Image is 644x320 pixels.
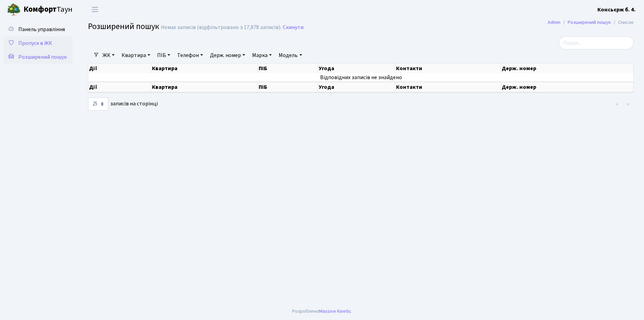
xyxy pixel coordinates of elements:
[18,53,67,61] span: Розширений пошук
[276,49,305,61] a: Модель
[395,82,501,92] th: Контакти
[88,97,108,111] select: записів на сторінці
[86,4,104,15] button: Переключити навігацію
[395,64,501,73] th: Контакти
[88,82,151,92] th: Дії
[100,49,117,61] a: ЖК
[548,19,560,26] a: Admin
[283,24,304,31] a: Скинути
[88,64,151,73] th: Дії
[151,82,258,92] th: Квартира
[119,49,153,61] a: Квартира
[249,49,275,61] a: Марка
[597,6,636,13] b: Консьєрж б. 4.
[258,64,318,73] th: ПІБ
[207,49,248,61] a: Держ. номер
[3,50,73,64] a: Розширений пошук
[258,82,318,92] th: ПІБ
[161,24,281,31] div: Немає записів (відфільтровано з 17,878 записів).
[18,39,52,47] span: Пропуск в ЖК
[23,4,57,15] b: Комфорт
[154,49,173,61] a: ПІБ
[3,36,73,50] a: Пропуск в ЖК
[318,82,395,92] th: Угода
[292,308,352,315] div: Розроблено .
[501,82,634,92] th: Держ. номер
[319,308,351,315] a: Massive Kinetic
[151,64,258,73] th: Квартира
[501,64,634,73] th: Держ. номер
[174,49,206,61] a: Телефон
[7,3,21,17] img: logo.png
[18,26,65,33] span: Панель управління
[23,4,73,16] span: Таун
[568,19,611,26] a: Розширений пошук
[611,19,634,26] li: Список
[318,64,395,73] th: Угода
[537,15,644,30] nav: breadcrumb
[3,22,73,36] a: Панель управління
[88,97,158,111] label: записів на сторінці
[559,36,634,49] input: Пошук...
[88,73,634,82] td: Відповідних записів не знайдено
[88,20,159,32] span: Розширений пошук
[597,6,636,14] a: Консьєрж б. 4.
